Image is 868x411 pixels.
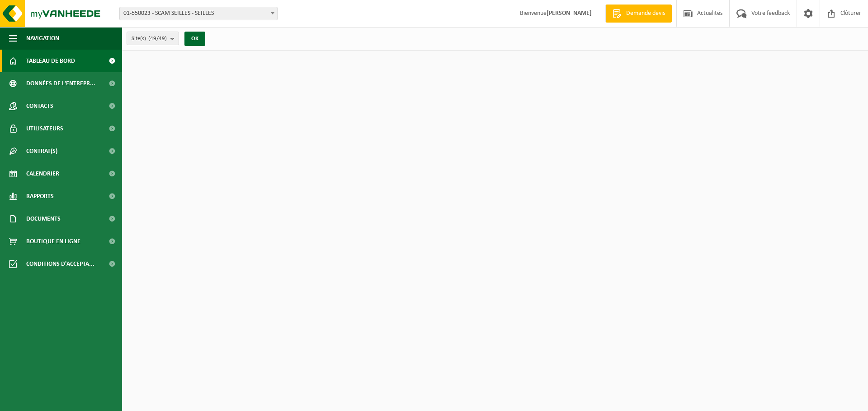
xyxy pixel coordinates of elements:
[547,10,592,17] strong: [PERSON_NAME]
[26,162,59,185] span: Calendrier
[26,140,57,162] span: Contrat(s)
[26,95,53,117] span: Contacts
[184,32,205,46] button: OK
[26,208,61,230] span: Documents
[624,9,667,18] span: Demande devis
[148,36,167,42] count: (49/49)
[605,5,672,23] a: Demande devis
[26,27,59,50] span: Navigation
[26,72,95,95] span: Données de l'entrepr...
[26,230,80,253] span: Boutique en ligne
[26,253,94,275] span: Conditions d'accepta...
[119,7,278,20] span: 01-550023 - SCAM SEILLES - SEILLES
[120,7,277,20] span: 01-550023 - SCAM SEILLES - SEILLES
[26,50,75,72] span: Tableau de bord
[26,185,54,208] span: Rapports
[132,32,167,46] span: Site(s)
[127,32,179,45] button: Site(s)(49/49)
[26,117,63,140] span: Utilisateurs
